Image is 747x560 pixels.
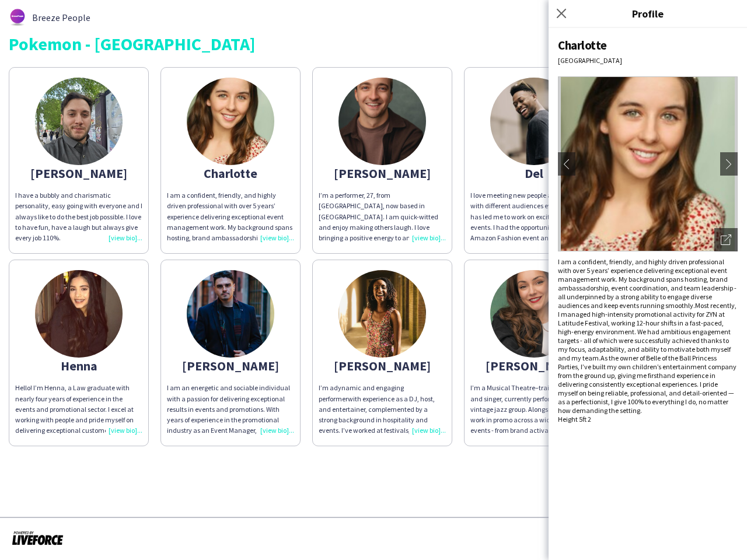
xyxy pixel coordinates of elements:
div: [PERSON_NAME] [319,168,446,178]
span: I’m a performer, 27, from [GEOGRAPHIC_DATA], now based in [GEOGRAPHIC_DATA]. I am quick-witted an... [319,191,444,295]
img: thumb-65ca80826ebbb.jpg [490,270,578,358]
p: I love meeting new people and engaging with different audiences every day, which has led me to wo... [470,190,598,243]
img: thumb-680911477c548.jpeg [338,78,426,165]
div: Pokemon - [GEOGRAPHIC_DATA] [9,35,738,52]
span: As the owner of Belle of the Ball Princess Parties, I’ve built my own children’s entertainment co... [558,353,736,415]
span: Breeze People [32,12,90,23]
img: thumb-61846364a4b55.jpeg [187,78,274,165]
img: thumb-deb2e832-981c-4a01-9ae3-9910964ccf3f.png [490,78,578,165]
h3: Profile [549,6,747,21]
div: [PERSON_NAME] [319,360,446,371]
span: dynamic and engaging performer [319,383,404,402]
p: I’m a with experience as a DJ, host, and entertainer, complemented by a strong background in hosp... [319,383,446,436]
div: Charlotte [167,168,294,178]
div: I’m a Musical Theatre–trained performer and singer, currently performing with a vintage jazz grou... [470,383,598,436]
span: Height 5ft 2 [558,415,591,423]
img: Crew avatar or photo [558,76,738,251]
img: thumb-1ee6011f-7b0e-4399-ae27-f207d32bfff3.jpg [338,270,426,358]
div: [PERSON_NAME] [15,168,142,178]
span: I have a bubbly and charismatic personality, easy going with everyone and I always like to do the... [15,191,142,242]
p: Hello! I’m Henna, a Law graduate with nearly four years of experience in the events and promotion... [15,383,142,436]
div: [GEOGRAPHIC_DATA] [558,56,738,65]
div: Henna [15,360,142,371]
div: Open photos pop-in [714,228,738,251]
div: Del [470,168,598,178]
img: thumb-68b66ebe-49a5-4356-9261-e63d34b2b299.jpg [35,78,123,165]
span: Most recently, I managed high-intensity promotional activity for ZYN at Latitude Festival, workin... [558,301,736,362]
div: Charlotte [558,37,738,53]
img: Powered by Liveforce [12,530,64,546]
img: thumb-61e37619f0d7f.jpg [187,270,274,358]
img: thumb-62876bd588459.png [9,9,26,26]
img: thumb-63a1e465030d5.jpeg [35,270,123,358]
p: I am a confident, friendly, and highly driven professional with over 5 years’ experience deliveri... [558,257,738,415]
div: [PERSON_NAME] [167,360,294,371]
p: I am a confident, friendly, and highly driven professional with over 5 years’ experience deliveri... [167,190,294,243]
div: [PERSON_NAME] [470,360,598,371]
